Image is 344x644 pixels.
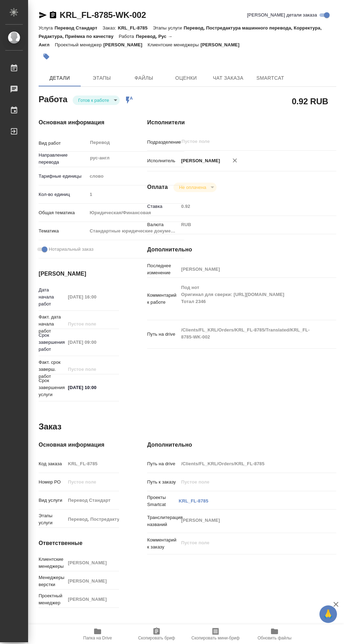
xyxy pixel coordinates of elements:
[39,441,119,449] h4: Основная информация
[65,514,119,524] input: Пустое поле
[65,319,119,329] input: Пустое поле
[54,25,102,31] p: Перевод Стандарт
[147,494,179,508] p: Проекты Smartcat
[147,514,179,528] p: Транслитерация названий
[138,636,175,640] span: Скопировать бриф
[104,42,148,47] p: [PERSON_NAME]
[102,25,118,31] p: Заказ:
[253,74,287,83] span: SmartCat
[39,191,87,198] p: Кол-во единиц
[119,34,136,39] p: Работа
[65,495,119,505] input: Пустое поле
[179,264,320,274] input: Пустое поле
[191,636,239,640] span: Скопировать мини-бриф
[39,359,65,380] p: Факт. срок заверш. работ
[147,479,179,486] p: Путь к заказу
[87,170,184,182] div: слово
[153,25,184,31] p: Этапы услуги
[147,441,336,449] h4: Дополнительно
[179,157,220,164] p: [PERSON_NAME]
[65,576,119,586] input: Пустое поле
[65,477,119,487] input: Пустое поле
[73,96,120,105] div: Готов к работе
[49,11,57,19] button: Скопировать ссылку
[87,189,184,199] input: Пустое поле
[322,607,334,622] span: 🙏
[39,287,65,308] p: Дата начала работ
[49,246,93,253] span: Нотариальный заказ
[127,74,161,83] span: Файлы
[65,459,119,469] input: Пустое поле
[147,537,179,551] p: Комментарий к заказу
[60,10,146,20] a: KRL_FL-8785-WK-002
[39,314,65,335] p: Факт. дата начала работ
[39,592,65,606] p: Проектный менеджер
[148,42,201,47] p: Клиентские менеджеры
[39,539,119,547] h4: Ответственные
[65,337,119,347] input: Пустое поле
[177,184,208,190] button: Не оплачена
[39,497,65,504] p: Вид услуги
[87,225,184,237] div: Стандартные юридические документы, договоры, уставы
[179,498,208,504] a: KRL_FL-8785
[147,460,179,467] p: Путь на drive
[39,377,65,398] p: Срок завершения услуги
[55,42,103,47] p: Проектный менеджер
[181,137,304,146] input: Пустое поле
[179,219,320,231] div: RUB
[169,74,203,83] span: Оценки
[127,624,186,644] button: Скопировать бриф
[147,183,168,191] h4: Оплата
[83,636,112,640] span: Папка на Drive
[147,118,336,127] h4: Исполнители
[39,574,65,588] p: Менеджеры верстки
[319,605,337,623] button: 🙏
[147,292,179,306] p: Комментарий к работе
[179,282,320,315] textarea: Под нот Оригинал для сверки: [URL][DOMAIN_NAME] Тотал 2346
[65,594,119,604] input: Пустое поле
[247,12,317,19] span: [PERSON_NAME] детали заказа
[65,292,119,302] input: Пустое поле
[39,49,54,64] button: Добавить тэг
[39,173,87,180] p: Тарифные единицы
[39,11,47,19] button: Скопировать ссылку для ЯМессенджера
[43,74,77,83] span: Детали
[39,512,65,526] p: Этапы услуги
[39,228,87,235] p: Тематика
[65,382,119,393] input: ✎ Введи что-нибудь
[118,25,153,31] p: KRL_FL-8785
[200,42,245,47] p: [PERSON_NAME]
[179,201,320,211] input: Пустое поле
[179,477,320,487] input: Пустое поле
[173,183,217,192] div: Готов к работе
[147,221,179,228] p: Валюта
[147,203,179,210] p: Ставка
[186,624,245,644] button: Скопировать мини-бриф
[39,556,65,570] p: Клиентские менеджеры
[147,245,336,254] h4: Дополнительно
[39,152,87,166] p: Направление перевода
[147,331,179,338] p: Путь на drive
[85,74,119,83] span: Этапы
[39,92,67,105] h2: Работа
[227,153,243,168] button: Удалить исполнителя
[147,262,179,276] p: Последнее изменение
[39,479,65,486] p: Номер РО
[245,624,304,644] button: Обновить файлы
[65,364,119,374] input: Пустое поле
[39,140,87,147] p: Вид работ
[179,514,320,526] textarea: [PERSON_NAME]
[68,624,127,644] button: Папка на Drive
[39,118,119,127] h4: Основная информация
[76,97,111,103] button: Готов к работе
[39,332,65,353] p: Срок завершения работ
[39,25,54,31] p: Услуга
[39,209,87,216] p: Общая тематика
[65,558,119,568] input: Пустое поле
[39,421,61,432] h2: Заказ
[39,270,119,278] h4: [PERSON_NAME]
[211,74,245,83] span: Чат заказа
[87,207,184,219] div: Юридическая/Финансовая
[258,636,292,640] span: Обновить файлы
[179,459,320,469] input: Пустое поле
